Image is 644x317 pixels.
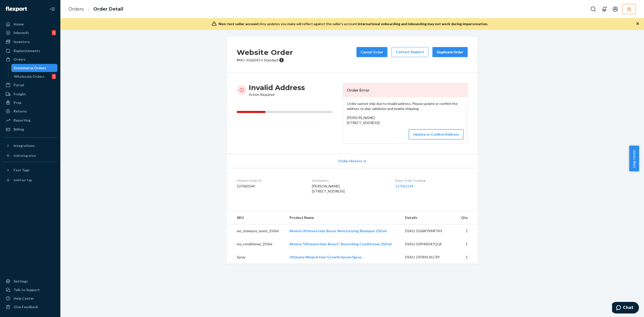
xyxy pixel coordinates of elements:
[3,303,57,311] button: Give Feedback
[3,99,57,107] a: Prep
[68,6,84,12] a: Orders
[3,125,57,133] a: Billing
[227,211,286,224] th: SKU
[3,294,57,302] a: Help Center
[3,47,57,55] a: Replenishments
[14,178,32,182] div: Add Fast Tag
[14,65,46,70] div: Ecommerce Orders
[290,229,387,233] a: Moerie Ultimate Hair Boost Moisturizing Shampoo 250 ml
[3,55,57,63] a: Orders
[405,228,452,233] div: DSKU: D26W7KMF7A9
[14,153,36,158] div: Add Integration
[629,146,639,171] button: Help Center
[456,224,478,237] td: 1
[3,29,57,37] a: Inbounds1
[11,64,58,72] a: Ecommerce Orders
[312,178,387,183] dt: Destination
[14,30,29,35] div: Inbounds
[3,176,57,184] a: Add Fast Tag
[286,211,401,224] th: Product Name
[358,22,488,26] span: International onboarding and inbounding may not work during impersonation.
[14,48,40,53] div: Replenishments
[3,166,57,174] button: Fast Tags
[588,4,598,14] button: Open Search Box
[219,21,488,26] div: Any updates you make will reflect against the seller's account.
[14,57,26,62] div: Orders
[52,30,56,35] div: 1
[356,47,387,57] button: Cancel Order
[227,237,286,251] td: mo_conditioner_250ml
[237,184,304,189] dd: 137063144
[312,184,345,193] span: [PERSON_NAME] [STREET_ADDRESS]
[290,242,392,246] a: Moérie "Ultimate Hair Boost" Smoothing Conditioner 250 ml
[249,83,305,97] div: Action Required
[249,83,305,92] h3: Invalid Address
[343,83,467,97] header: Order Error
[3,90,57,98] a: Freight
[3,142,57,150] button: Integrations
[456,237,478,251] td: 1
[599,4,609,14] button: Open notifications
[237,178,304,183] dt: Flexport Order ID
[261,58,263,62] span: •
[432,47,468,57] button: Duplicate Order
[227,224,286,237] td: mo_shampoo_moist_250ml
[237,47,293,58] h2: Website Order
[290,255,361,259] a: Ultimate Mineral Hair Growth Serum Spray
[6,7,27,12] img: Flexport logo
[14,100,21,105] div: Prep
[14,168,30,173] div: Fast Tags
[227,251,286,264] td: Spray
[395,178,468,183] dt: Buyer Order Tracking
[52,74,56,79] div: 1
[14,127,24,132] div: Billing
[14,109,27,114] div: Returns
[3,20,57,28] a: Home
[456,251,478,264] td: 1
[3,152,57,160] a: Add Integration
[612,302,639,314] iframe: Opens a widget where you can chat to one of our agents
[47,4,57,14] button: Close Navigation
[391,47,428,57] a: Contact Support
[14,92,26,97] div: Freight
[64,2,127,17] ol: breadcrumbs
[409,129,463,139] button: Update or Confirm Address
[14,287,40,292] div: Talk to Support
[3,277,57,285] a: Settings
[395,184,413,188] a: 137063144
[3,81,57,89] a: Parcel
[347,101,463,111] p: Order cannot ship due to invalid address. Please update or confirm the address to skip validation...
[347,115,380,125] span: [PERSON_NAME] [STREET_ADDRESS]
[93,6,123,12] a: Order Detail
[401,211,456,224] th: Details
[14,304,38,309] div: Give Feedback
[14,296,34,301] div: Help Center
[338,158,362,164] span: Order History
[14,118,30,123] div: Reporting
[14,22,24,27] div: Home
[610,4,620,14] button: Open account menu
[3,107,57,115] a: Returns
[264,58,278,62] span: Standard
[14,74,45,79] div: Wholesale Orders
[14,279,28,284] div: Settings
[14,39,30,44] div: Inventory
[3,116,57,124] a: Reporting
[11,72,58,81] a: Wholesale Orders1
[237,58,293,63] p: # MO-3166541
[437,50,463,55] div: Duplicate Order
[405,242,452,247] div: DSKU: D4P4KD47QQF
[405,255,452,260] div: DSKU: DPJRVLKLCRY
[456,211,478,224] th: Qty
[3,38,57,46] a: Inventory
[14,83,24,88] div: Parcel
[219,22,260,26] span: Non-test seller account:
[14,143,35,148] div: Integrations
[3,286,57,294] button: Talk to Support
